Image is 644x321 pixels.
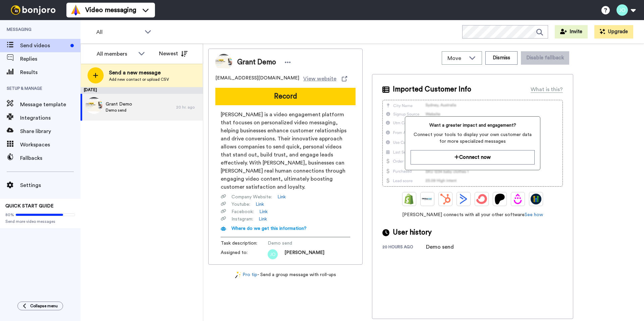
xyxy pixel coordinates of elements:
a: Pro tip [235,271,257,278]
button: Dismiss [485,51,518,65]
img: Hubspot [440,194,451,204]
span: [PERSON_NAME] [284,249,324,259]
a: See how [525,212,543,217]
button: Invite [555,25,588,39]
a: Link [277,194,286,200]
span: Company Website : [231,194,272,200]
div: All members [97,50,135,58]
img: vm-color.svg [70,5,81,15]
span: Move [447,54,466,62]
div: What is this? [531,85,563,93]
img: Drip [513,194,523,204]
span: View website [303,75,336,83]
img: jo.png [268,249,278,259]
span: Send more video messages [5,219,75,224]
span: Integrations [20,114,80,122]
span: Grant Demo [237,57,276,67]
img: magic-wand.svg [235,271,241,278]
span: User history [393,228,432,238]
div: [DATE] [80,87,203,94]
img: bj-logo-header-white.svg [8,5,58,15]
div: - Send a group message with roll-ups [208,271,363,278]
a: Link [259,216,267,222]
span: [PERSON_NAME] is a video engagement platform that focuses on personalized video messaging, helpin... [221,111,350,191]
span: Grant Demo [106,101,132,108]
span: Imported Customer Info [393,84,471,94]
span: Message template [20,101,80,109]
img: ConvertKit [476,194,487,204]
a: View website [303,75,347,83]
button: Collapse menu [17,302,63,310]
span: Send a new message [109,69,169,77]
span: Want a greater impact and engagement? [411,122,534,129]
button: Newest [154,47,193,60]
img: Shopify [404,194,415,204]
span: Youtube : [231,201,250,208]
span: Demo send [106,108,132,113]
span: Facebook : [231,208,254,215]
img: 0062bcec-dc47-47e9-810f-26020ccb9f93.jpg [86,97,102,114]
span: Demo send [268,240,331,247]
img: Ontraport [422,194,433,204]
div: 20 hours ago [382,244,426,251]
button: Upgrade [594,25,633,39]
span: Instagram : [231,216,253,222]
span: Task description : [221,240,268,247]
span: [EMAIL_ADDRESS][DOMAIN_NAME] [215,75,299,83]
span: Settings [20,181,80,189]
span: All [96,28,141,36]
span: Connect your tools to display your own customer data for more specialized messages [411,131,534,145]
span: Where do we get this information? [231,226,307,231]
span: QUICK START GUIDE [5,204,54,208]
button: Disable fallback [521,51,569,65]
span: 80% [5,212,14,217]
span: Assigned to: [221,249,268,259]
span: Replies [20,55,80,63]
span: Send videos [20,42,68,50]
a: Link [256,201,264,208]
div: 20 hr. ago [176,105,200,110]
span: Collapse menu [30,303,58,309]
div: Demo send [426,243,460,251]
span: Results [20,68,80,76]
img: ActiveCampaign [458,194,469,204]
span: Add new contact or upload CSV [109,77,169,82]
span: [PERSON_NAME] connects with all your other software [382,211,563,218]
span: Video messaging [85,5,136,15]
button: Record [215,88,356,105]
img: Image of Grant Demo [215,54,232,71]
a: Link [259,208,268,215]
span: Share library [20,127,80,135]
img: GoHighLevel [531,194,541,204]
img: Patreon [494,194,505,204]
span: Fallbacks [20,154,80,162]
span: Workspaces [20,141,80,149]
button: Connect now [411,150,534,165]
